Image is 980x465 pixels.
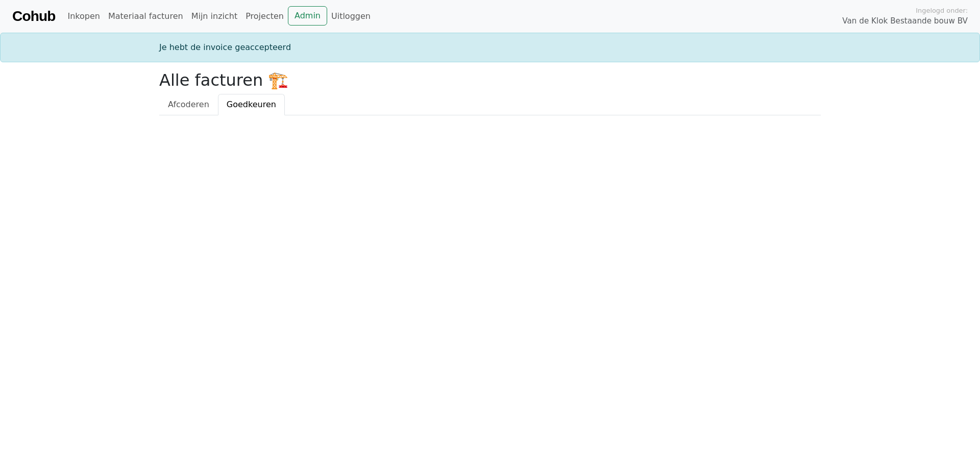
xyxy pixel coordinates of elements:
[288,6,327,26] a: Admin
[63,6,104,27] a: Inkopen
[168,100,209,109] span: Afcoderen
[153,41,827,54] div: Je hebt de invoice geaccepteerd
[218,94,285,115] a: Goedkeuren
[327,6,375,27] a: Uitloggen
[159,94,218,115] a: Afcoderen
[227,100,276,109] span: Goedkeuren
[12,4,55,29] a: Cohub
[916,6,968,15] span: Ingelogd onder:
[104,6,187,27] a: Materiaal facturen
[159,70,821,90] h2: Alle facturen 🏗️
[842,15,968,27] span: Van de Klok Bestaande bouw BV
[187,6,242,27] a: Mijn inzicht
[241,6,288,27] a: Projecten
